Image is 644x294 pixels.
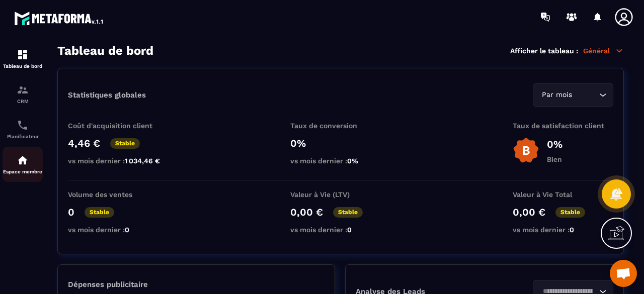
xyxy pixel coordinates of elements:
[68,90,146,100] p: Statistiques globales
[533,83,613,107] div: Search for option
[3,169,43,174] p: Espace membre
[547,138,562,150] p: 0%
[513,206,545,218] p: 0,00 €
[347,226,352,234] span: 0
[17,49,29,61] img: formation
[290,226,391,234] p: vs mois dernier :
[68,190,169,199] p: Volume des ventes
[17,154,29,166] img: automations
[3,99,43,104] p: CRM
[290,206,323,218] p: 0,00 €
[290,157,391,165] p: vs mois dernier :
[68,137,100,149] p: 4,46 €
[68,122,169,130] p: Coût d'acquisition client
[583,46,624,55] p: Général
[513,226,613,234] p: vs mois dernier :
[513,137,539,164] img: b-badge-o.b3b20ee6.svg
[68,226,169,234] p: vs mois dernier :
[610,260,637,287] div: Ouvrir le chat
[3,112,43,147] a: schedulerschedulerPlanificateur
[125,226,129,234] span: 0
[539,89,574,101] span: Par mois
[290,122,391,130] p: Taux de conversion
[68,206,74,218] p: 0
[3,63,43,69] p: Tableau de bord
[555,207,585,218] p: Stable
[574,89,597,101] input: Search for option
[3,76,43,112] a: formationformationCRM
[513,122,613,130] p: Taux de satisfaction client
[3,147,43,182] a: automationsautomationsEspace membre
[3,41,43,76] a: formationformationTableau de bord
[85,207,114,218] p: Stable
[547,155,562,163] p: Bien
[513,190,613,199] p: Valeur à Vie Total
[14,9,105,27] img: logo
[290,190,391,199] p: Valeur à Vie (LTV)
[68,157,169,165] p: vs mois dernier :
[333,207,363,218] p: Stable
[68,280,325,289] p: Dépenses publicitaire
[57,44,153,58] h3: Tableau de bord
[347,157,358,165] span: 0%
[125,157,160,165] span: 1 034,46 €
[17,119,29,131] img: scheduler
[3,134,43,139] p: Planificateur
[110,138,140,149] p: Stable
[510,47,578,55] p: Afficher le tableau :
[290,137,391,149] p: 0%
[570,226,574,234] span: 0
[17,84,29,96] img: formation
